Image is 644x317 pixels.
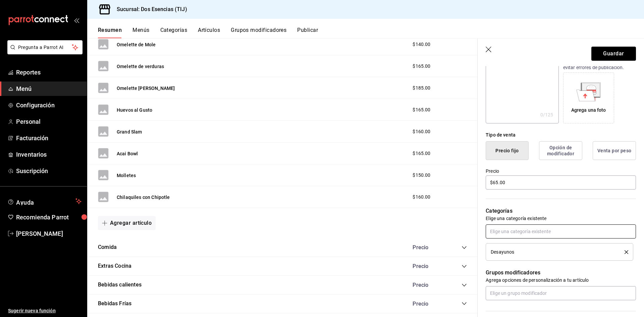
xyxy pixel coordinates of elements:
button: Grand Slam [117,128,142,135]
input: $0.00 [486,175,636,190]
p: Grupos modificadores [486,269,636,277]
span: Personal [16,117,82,126]
span: Inventarios [16,150,82,159]
span: Sugerir nueva función [8,307,82,314]
button: collapse-category-row [462,282,467,288]
button: Precio fijo [486,141,529,160]
input: Elige un grupo modificador [486,286,636,300]
label: Precio [486,169,636,173]
span: $150.00 [413,172,430,179]
button: Chilaquiles con Chipotle [117,194,170,201]
span: $165.00 [413,150,430,157]
span: Configuración [16,101,82,110]
button: Extras Cocina [98,262,131,270]
a: Pregunta a Parrot AI [5,49,83,56]
span: Recomienda Parrot [16,213,82,222]
input: Elige una categoría existente [486,224,636,239]
button: Omelette de Mole [117,41,156,48]
button: Comida [98,244,117,251]
span: $165.00 [413,106,430,113]
button: Venta por peso [593,141,636,160]
span: $140.00 [413,41,430,48]
span: Pregunta a Parrot AI [18,44,72,51]
button: collapse-category-row [462,301,467,306]
div: Precio [406,282,449,288]
button: Opción de modificador [539,141,582,160]
span: Desayunos [491,250,514,254]
div: Tipo de venta [486,131,636,139]
p: Agrega opciones de personalización a tu artículo [486,277,636,283]
button: Agregar artículo [98,216,156,230]
button: Bebidas calientes [98,281,142,289]
span: Ayuda [16,197,73,205]
span: $160.00 [413,194,430,201]
button: Grupos modificadores [231,27,286,38]
span: Facturación [16,134,82,143]
span: Menú [16,84,82,93]
div: Agrega una foto [565,74,612,122]
button: Publicar [297,27,318,38]
span: $160.00 [413,128,430,135]
button: Artículos [198,27,220,38]
button: Bebidas Frías [98,300,131,308]
button: Pregunta a Parrot AI [7,40,83,54]
button: Resumen [98,27,122,38]
div: 0 /125 [540,111,553,118]
span: Reportes [16,68,82,77]
button: Omelette de verduras [117,63,164,70]
button: Molletes [117,172,136,179]
button: Acai Bowl [117,150,138,157]
button: collapse-category-row [462,264,467,269]
button: Omelette [PERSON_NAME] [117,85,175,92]
p: Categorías [486,207,636,215]
button: delete [620,250,628,254]
div: Precio [406,301,449,307]
span: Suscripción [16,166,82,175]
div: Agrega una foto [571,107,606,114]
button: Menús [132,27,149,38]
span: $165.00 [413,63,430,70]
span: [PERSON_NAME] [16,229,82,238]
div: Precio [406,244,449,251]
button: Guardar [591,47,636,61]
h3: Sucursal: Dos Esencias (TIJ) [111,5,187,13]
button: collapse-category-row [462,245,467,250]
span: $185.00 [413,85,430,92]
button: open_drawer_menu [74,17,79,23]
div: navigation tabs [98,27,644,38]
button: Huevos al Gusto [117,107,152,113]
button: Categorías [160,27,187,38]
div: Precio [406,263,449,269]
p: Elige una categoría existente [486,215,636,222]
